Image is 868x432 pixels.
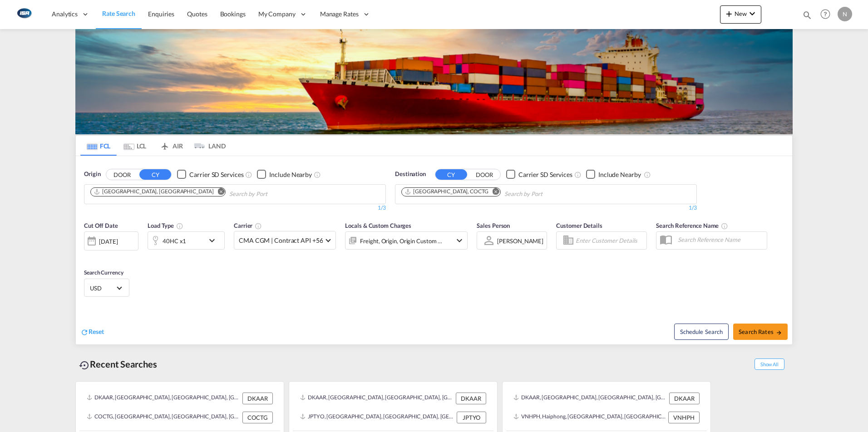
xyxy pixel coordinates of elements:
[506,170,572,179] md-checkbox: Checkbox No Ink
[14,4,34,25] img: 1aa151c0c08011ec8d6f413816f9a227.png
[52,10,78,19] span: Analytics
[456,393,486,404] div: DKAAR
[148,231,225,250] div: 40HC x1icon-chevron-down
[80,328,89,336] md-icon: icon-refresh
[84,204,386,212] div: 1/3
[518,170,572,179] div: Carrier SD Services
[504,187,591,201] input: Chips input.
[269,170,312,179] div: Include Nearby
[598,170,641,179] div: Include Nearby
[469,169,500,180] button: DOOR
[94,188,215,196] div: Press delete to remove this chip.
[668,412,700,423] div: VNHPH
[454,235,465,246] md-icon: icon-chevron-down
[75,29,793,134] img: LCL+%26+FCL+BACKGROUND.png
[838,7,852,21] div: N
[513,393,667,404] div: DKAAR, Aarhus, Denmark, Northern Europe, Europe
[212,188,225,197] button: Remove
[102,10,135,17] span: Rate Search
[345,222,411,229] span: Locals & Custom Charges
[220,10,246,18] span: Bookings
[724,10,758,17] span: New
[300,393,454,404] div: DKAAR, Aarhus, Denmark, Northern Europe, Europe
[776,329,782,336] md-icon: icon-arrow-right
[99,237,118,245] div: [DATE]
[656,222,728,229] span: Search Reference Name
[257,170,312,179] md-checkbox: Checkbox No Ink
[556,222,602,229] span: Customer Details
[300,412,454,423] div: JPTYO, Tokyo, Japan, Greater China & Far East Asia, Asia Pacific
[477,222,510,229] span: Sales Person
[497,237,543,245] div: [PERSON_NAME]
[84,250,91,262] md-datepicker: Select
[76,156,792,344] div: OriginDOOR CY Checkbox No InkUnchecked: Search for CY (Container Yard) services for all selected ...
[818,6,833,22] span: Help
[159,141,170,147] md-icon: icon-airplane
[84,269,123,276] span: Search Currency
[574,171,582,178] md-icon: Unchecked: Search for CY (Container Yard) services for all selected carriers.Checked : Search for...
[153,136,189,156] md-tab-item: AIR
[576,234,644,247] input: Enter Customer Details
[733,324,788,340] button: Search Ratesicon-arrow-right
[258,10,296,19] span: My Company
[747,8,758,19] md-icon: icon-chevron-down
[674,324,729,340] button: Note: By default Schedule search will only considerorigin ports, destination ports and cut off da...
[802,10,812,24] div: icon-magnify
[586,170,641,179] md-checkbox: Checkbox No Ink
[400,185,594,201] md-chips-wrap: Chips container. Use arrow keys to select chips.
[87,393,240,404] div: DKAAR, Aarhus, Denmark, Northern Europe, Europe
[245,171,252,178] md-icon: Unchecked: Search for CY (Container Yard) services for all selected carriers.Checked : Search for...
[177,170,243,179] md-checkbox: Checkbox No Ink
[207,235,222,246] md-icon: icon-chevron-down
[89,185,319,201] md-chips-wrap: Chips container. Use arrow keys to select chips.
[87,412,240,423] div: COCTG, Cartagena, Colombia, South America, Americas
[802,10,812,20] md-icon: icon-magnify
[360,235,443,247] div: Freight Origin Origin Custom Factory Stuffing
[80,327,104,337] div: icon-refreshReset
[395,204,697,212] div: 1/3
[721,222,728,230] md-icon: Your search will be saved by the below given name
[79,360,90,371] md-icon: icon-backup-restore
[189,136,226,156] md-tab-item: LAND
[163,235,186,247] div: 40HC x1
[75,354,161,374] div: Recent Searches
[90,284,115,292] span: USD
[644,171,651,178] md-icon: Unchecked: Ignores neighbouring ports when fetching rates.Checked : Includes neighbouring ports w...
[404,188,490,196] div: Press delete to remove this chip.
[513,412,666,423] div: VNHPH, Haiphong, Viet Nam, South East Asia, Asia Pacific
[176,222,183,230] md-icon: icon-information-outline
[496,234,544,247] md-select: Sales Person: Nicolai Seidler
[720,5,761,24] button: icon-plus 400-fgNewicon-chevron-down
[84,231,138,250] div: [DATE]
[724,8,735,19] md-icon: icon-plus 400-fg
[189,170,243,179] div: Carrier SD Services
[255,222,262,230] md-icon: The selected Trucker/Carrierwill be displayed in the rate results If the rates are from another f...
[435,169,467,180] button: CY
[148,222,183,229] span: Load Type
[395,170,426,179] span: Destination
[242,412,273,423] div: COCTG
[84,222,118,229] span: Cut Off Date
[80,136,226,156] md-pagination-wrapper: Use the left and right arrow keys to navigate between tabs
[314,171,321,178] md-icon: Unchecked: Ignores neighbouring ports when fetching rates.Checked : Includes neighbouring ports w...
[94,188,213,196] div: Aarhus, DKAAR
[106,169,138,180] button: DOOR
[89,281,124,295] md-select: Select Currency: $ USDUnited States Dollar
[487,188,500,197] button: Remove
[187,10,207,18] span: Quotes
[818,6,838,23] div: Help
[148,10,174,18] span: Enquiries
[80,136,117,156] md-tab-item: FCL
[755,358,784,370] span: Show All
[242,393,273,404] div: DKAAR
[84,170,100,179] span: Origin
[345,231,468,250] div: Freight Origin Origin Custom Factory Stuffingicon-chevron-down
[117,136,153,156] md-tab-item: LCL
[320,10,359,19] span: Manage Rates
[669,393,700,404] div: DKAAR
[229,187,316,201] input: Chips input.
[234,222,262,229] span: Carrier
[139,169,171,180] button: CY
[457,412,486,423] div: JPTYO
